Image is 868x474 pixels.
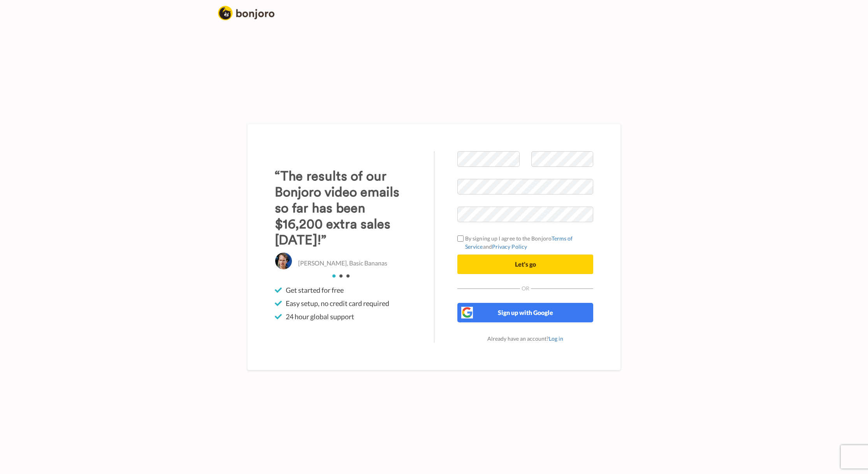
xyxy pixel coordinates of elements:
[515,260,536,268] span: Let's go
[457,303,593,322] button: Sign up with Google
[457,255,593,274] button: Let's go
[286,299,389,308] span: Easy setup, no credit card required
[298,259,387,268] p: [PERSON_NAME], Basic Bananas
[487,335,563,342] span: Already have an account?
[218,6,274,20] img: logo_full.png
[275,168,411,248] h3: “The results of our Bonjoro video emails so far has been $16,200 extra sales [DATE]!”
[457,234,593,251] label: By signing up I agree to the Bonjoro and
[520,286,531,291] span: Or
[492,243,527,250] a: Privacy Policy
[549,335,563,342] a: Log in
[457,235,464,242] input: By signing up I agree to the BonjoroTerms of ServiceandPrivacy Policy
[286,285,344,295] span: Get started for free
[286,312,354,321] span: 24 hour global support
[498,309,553,316] span: Sign up with Google
[275,252,292,270] img: Christo Hall, Basic Bananas
[465,235,573,250] a: Terms of Service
